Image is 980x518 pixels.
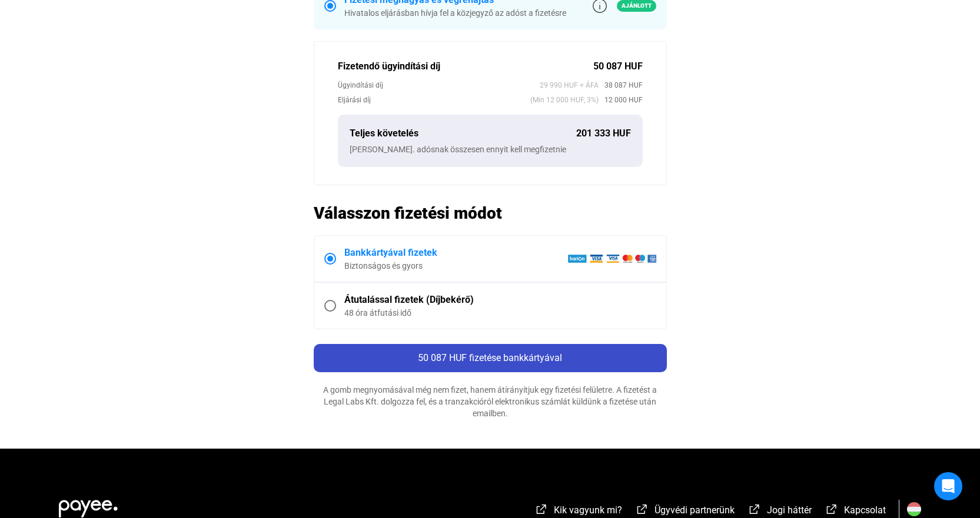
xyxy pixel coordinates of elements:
[534,506,622,517] a: external-link-whiteKik vagyunk mi?
[540,79,599,91] span: 29 990 HUF + ÁFA
[934,472,962,500] div: Open Intercom Messenger
[338,59,593,73] div: Fizetendő ügyindítási díj
[338,79,540,91] div: Ügyindítási díj
[344,7,566,19] div: Hivatalos eljárásban hívja fel a közjegyző az adóst a fizetésre
[907,502,921,516] img: HU.svg
[635,503,649,515] img: external-link-white
[314,344,667,372] button: 50 087 HUF fizetése bankkártyával
[599,79,643,91] span: 38 087 HUF
[655,504,735,516] span: Ügyvédi partnerünk
[635,506,735,517] a: external-link-whiteÜgyvédi partnerünk
[567,254,656,263] img: barion
[418,352,562,363] span: 50 087 HUF fizetése bankkártyával
[576,126,631,141] div: 201 333 HUF
[350,143,631,155] div: [PERSON_NAME]. adósnak összesen ennyit kell megfizetnie
[59,493,118,517] img: white-payee-white-dot.svg
[338,94,530,106] div: Eljárási díj
[350,126,576,141] div: Teljes követelés
[825,503,839,515] img: external-link-white
[344,307,656,319] div: 48 óra átfutási idő
[534,503,549,515] img: external-link-white
[314,384,667,419] div: A gomb megnyomásával még nem fizet, hanem átírányítjuk egy fizetési felületre. A fizetést a Legal...
[530,94,599,106] span: (Min 12 000 HUF, 3%)
[554,504,622,516] span: Kik vagyunk mi?
[344,260,567,272] div: Biztonságos és gyors
[344,246,567,260] div: Bankkártyával fizetek
[344,293,656,307] div: Átutalással fizetek (Díjbekérő)
[314,203,667,223] h2: Válasszon fizetési módot
[599,94,643,106] span: 12 000 HUF
[748,503,762,515] img: external-link-white
[825,506,886,517] a: external-link-whiteKapcsolat
[844,504,886,516] span: Kapcsolat
[593,59,643,73] div: 50 087 HUF
[767,504,812,516] span: Jogi háttér
[748,506,812,517] a: external-link-whiteJogi háttér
